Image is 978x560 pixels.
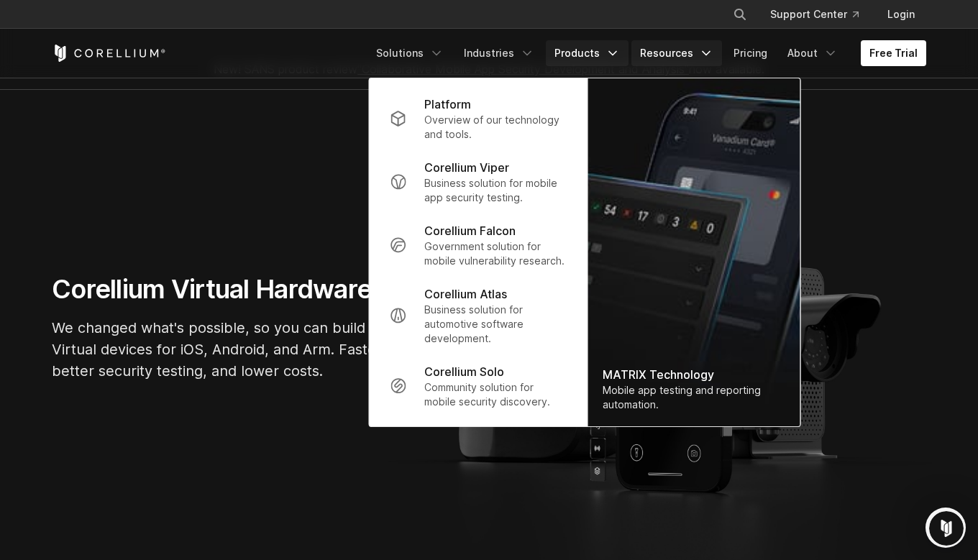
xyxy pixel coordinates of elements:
p: Business solution for automotive software development. [424,303,567,346]
a: Platform Overview of our technology and tools. [378,87,579,150]
p: We changed what's possible, so you can build what's next. Virtual devices for iOS, Android, and A... [52,317,483,382]
p: Platform [424,96,471,113]
a: Corellium Solo Community solution for mobile security discovery. [378,354,579,418]
a: Corellium Falcon Government solution for mobile vulnerability research. [378,214,579,277]
a: About [779,40,846,66]
p: Government solution for mobile vulnerability research. [424,239,567,268]
p: Overview of our technology and tools. [424,113,567,142]
a: Resources [631,40,722,66]
a: Corellium Viper Business solution for mobile app security testing. [378,150,579,214]
p: Corellium Solo [424,363,504,380]
a: Pricing [725,40,776,66]
iframe: Intercom live chat [929,511,964,546]
p: Business solution for mobile app security testing. [424,176,567,205]
div: Navigation Menu [367,40,926,66]
h1: Corellium Virtual Hardware [52,273,483,306]
div: Navigation Menu [716,1,926,27]
iframe: Intercom live chat discovery launcher [926,508,966,548]
img: Matrix_WebNav_1x [588,78,800,426]
div: MATRIX Technology [603,366,786,383]
a: Corellium Atlas Business solution for automotive software development. [378,277,579,354]
p: Corellium Falcon [424,222,516,239]
button: Search [727,1,753,27]
a: Industries [455,40,543,66]
a: Support Center [759,1,870,27]
a: Free Trial [861,40,926,66]
a: Login [876,1,926,27]
p: Corellium Atlas [424,285,507,303]
p: Community solution for mobile security discovery. [424,380,567,409]
a: Solutions [367,40,452,66]
a: MATRIX Technology Mobile app testing and reporting automation. [588,78,800,426]
p: Corellium Viper [424,159,509,176]
a: Corellium Home [52,45,166,62]
a: Products [546,40,629,66]
div: Mobile app testing and reporting automation. [603,383,786,412]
